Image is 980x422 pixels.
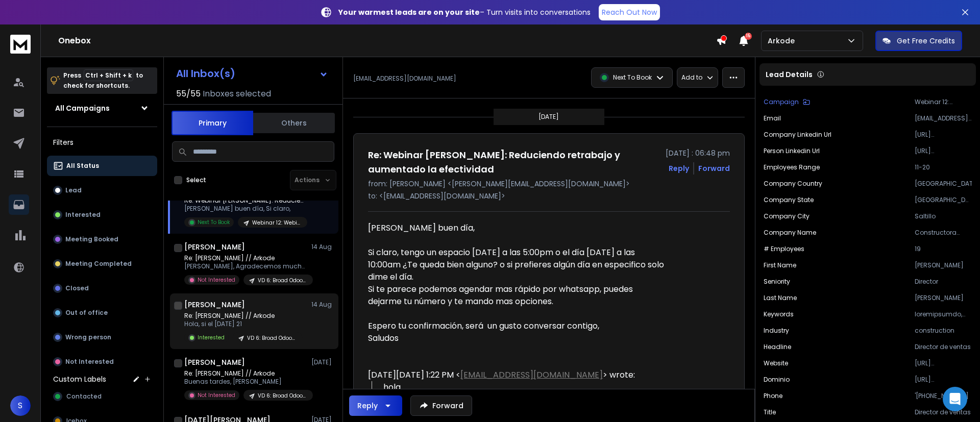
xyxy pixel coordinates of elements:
[764,98,810,106] button: Campaign
[184,300,245,310] h1: [PERSON_NAME]
[915,180,972,188] p: [GEOGRAPHIC_DATA]
[186,176,206,184] label: Select
[10,395,31,416] button: S
[349,395,402,416] button: Reply
[764,376,790,384] p: Dominio
[184,196,307,205] p: Re: Webinar [PERSON_NAME]: Reduciendo retrabajo
[176,68,235,79] h1: All Inbox(s)
[184,242,245,252] h1: [PERSON_NAME]
[184,378,307,386] p: Buenas tardes, [PERSON_NAME]
[915,294,972,302] p: [PERSON_NAME]
[766,69,813,80] p: Lead Details
[184,312,302,320] p: Re: [PERSON_NAME] // Arkode
[764,163,820,171] p: Employees Range
[47,386,157,407] button: Contacted
[10,35,31,54] img: logo
[65,211,101,219] p: Interested
[47,180,157,201] button: Lead
[915,343,972,351] p: Director de ventas
[368,191,730,201] p: to: <[EMAIL_ADDRESS][DOMAIN_NAME]>
[764,131,831,139] p: Company Linkedin Url
[184,320,302,328] p: Hola, si el [DATE] 21
[47,135,157,150] h3: Filters
[764,327,789,335] p: Industry
[764,245,804,253] p: # Employees
[171,111,253,135] button: Primary
[47,156,157,176] button: All Status
[357,401,378,411] div: Reply
[410,395,472,416] button: Forward
[311,301,334,309] p: 14 Aug
[368,148,659,177] h1: Re: Webinar [PERSON_NAME]: Reduciendo retrabajo y aumentado la efectividad
[184,369,307,378] p: Re: [PERSON_NAME] // Arkode
[47,98,157,118] button: All Campaigns
[58,35,716,47] h1: Onebox
[253,112,335,134] button: Others
[184,262,307,270] p: [PERSON_NAME], Agradecemos mucho tu
[915,376,972,384] p: [URL][DOMAIN_NAME]
[203,88,271,100] h3: Inboxes selected
[764,114,781,122] p: Email
[602,7,657,17] p: Reach Out Now
[65,309,108,317] p: Out of office
[383,381,666,393] div: hola
[764,278,790,286] p: Seniority
[368,246,666,283] div: Si claro, tengo un espacio [DATE] a las 5:00pm o el día [DATE] a las 10:00am ¿Te queda bien algun...
[745,33,752,40] span: 15
[915,327,972,335] p: construction
[55,103,110,113] h1: All Campaigns
[538,113,559,121] p: [DATE]
[698,163,730,173] div: Forward
[184,357,245,367] h1: [PERSON_NAME]
[915,196,972,204] p: [GEOGRAPHIC_DATA][PERSON_NAME]
[764,408,776,416] p: Title
[897,36,955,46] p: Get Free Credits
[47,229,157,250] button: Meeting Booked
[184,205,307,213] p: [PERSON_NAME] buen día, Si claro,
[915,98,972,106] p: Webinar 12: Webinar para Real State -El impacto de un ERP en la operacion de empresas de real est...
[915,310,972,318] p: loremipsumdo, sitametcons, adipiscing, elitsedd, eiusmodte, incid, utlaboreetd, magnaal enimadmin...
[368,369,666,381] div: [DATE][DATE] 1:22 PM < > wrote:
[368,179,730,189] p: from: [PERSON_NAME] <[PERSON_NAME][EMAIL_ADDRESS][DOMAIN_NAME]>
[47,303,157,323] button: Out of office
[915,359,972,367] p: [URL][DOMAIN_NAME]
[252,219,301,227] p: Webinar 12: Webinar para Real State -El impacto de un ERP en la operacion de empresas de real est...
[176,88,201,100] span: 55 / 55
[338,7,591,17] p: – Turn visits into conversations
[915,392,972,400] p: '[PHONE_NUMBER]
[915,147,972,155] p: [URL][DOMAIN_NAME][PERSON_NAME]
[65,235,118,243] p: Meeting Booked
[65,358,114,366] p: Not Interested
[915,278,972,286] p: Director
[47,278,157,299] button: Closed
[198,334,225,341] p: Interested
[764,392,782,400] p: Phone
[198,218,230,226] p: Next To Book
[84,69,133,81] span: Ctrl + Shift + k
[768,36,799,46] p: Arkode
[681,73,702,82] p: Add to
[915,245,972,253] p: 19
[764,343,791,351] p: Headline
[184,254,307,262] p: Re: [PERSON_NAME] // Arkode
[65,260,132,268] p: Meeting Completed
[368,320,666,332] div: Espero tu confirmación, será un gusto conversar contigo,
[47,327,157,347] button: Wrong person
[915,408,972,416] p: Director de ventas
[47,352,157,372] button: Not Interested
[53,374,106,384] h3: Custom Labels
[460,369,603,381] a: [EMAIL_ADDRESS][DOMAIN_NAME]
[258,392,307,400] p: VD 6: Broad Odoo_Campaign - ARKODE
[764,261,796,269] p: First Name
[764,147,820,155] p: Person Linkedin Url
[915,131,972,139] p: [URL][DOMAIN_NAME]
[764,98,799,106] p: Campaign
[943,387,967,411] div: Open Intercom Messenger
[198,391,235,399] p: Not Interested
[258,277,307,284] p: VD 6: Broad Odoo_Campaign - ARKODE
[915,261,972,269] p: [PERSON_NAME]
[198,276,235,284] p: Not Interested
[338,7,480,17] strong: Your warmest leads are on your site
